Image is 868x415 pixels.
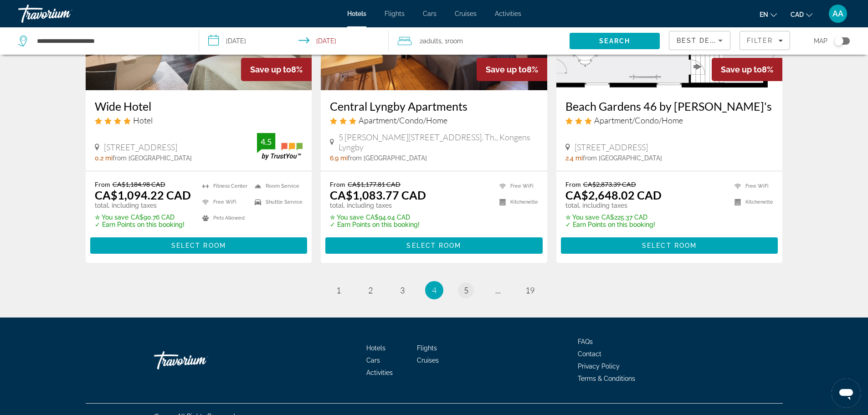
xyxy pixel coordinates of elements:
div: 8% [241,58,312,81]
span: Apartment/Condo/Home [594,115,683,125]
p: ✓ Earn Points on this booking! [95,221,191,228]
span: CAD [791,11,804,18]
iframe: Bouton de lancement de la fenêtre de messagerie [832,379,861,408]
li: Shuttle Service [250,196,303,208]
nav: Pagination [86,281,783,299]
ins: CA$2,648.02 CAD [565,188,662,202]
p: CA$225.37 CAD [565,214,662,221]
button: Travelers: 2 adults, 0 children [389,27,570,55]
a: FAQs [578,338,593,345]
span: 19 [525,285,534,295]
span: from [GEOGRAPHIC_DATA] [348,154,427,162]
del: CA$1,184.98 CAD [113,180,165,188]
li: Fitness Center [198,180,250,192]
span: Best Deals [677,37,724,44]
a: Cruises [455,10,477,17]
a: Go Home [154,347,245,374]
button: Toggle map [827,37,850,45]
li: Free WiFi [198,196,250,208]
a: Privacy Policy [578,363,620,370]
a: Wide Hotel [95,99,303,113]
span: Activities [495,10,521,17]
a: Hotels [347,10,366,17]
button: Filters [740,31,790,50]
a: Hotels [366,344,385,352]
span: From [330,180,345,188]
span: From [95,180,110,188]
mat-select: Sort by [677,35,723,46]
span: ✮ You save [95,214,128,221]
button: Select Room [90,237,308,254]
span: ✮ You save [565,214,599,221]
ins: CA$1,083.77 CAD [330,188,426,202]
span: Select Room [171,242,226,249]
span: Apartment/Condo/Home [359,115,447,125]
span: Save up to [721,65,762,74]
a: Flights [385,10,405,17]
p: total, including taxes [330,202,426,209]
span: [STREET_ADDRESS] [575,142,648,152]
a: Terms & Conditions [578,375,635,382]
li: Pets Allowed [198,212,250,224]
span: Save up to [250,65,291,74]
button: Change currency [791,8,812,21]
div: 4 star Hotel [95,115,303,125]
a: Contact [578,350,601,358]
button: Search [570,33,660,49]
button: Change language [760,8,777,21]
span: Search [599,37,630,45]
del: CA$1,177.81 CAD [348,180,401,188]
a: Select Room [325,240,543,250]
span: From [565,180,581,188]
li: Kitchenette [495,196,538,208]
span: Hotel [133,115,153,125]
del: CA$2,873.39 CAD [583,180,636,188]
p: total, including taxes [565,202,662,209]
div: 3 star Apartment [330,115,538,125]
h3: Central Lyngby Apartments [330,99,538,113]
button: Select Room [325,237,543,254]
span: from [GEOGRAPHIC_DATA] [113,154,192,162]
input: Search hotel destination [36,34,185,48]
div: 3 star Apartment [565,115,774,125]
p: total, including taxes [95,202,191,209]
span: Map [814,35,827,47]
button: User Menu [826,4,850,23]
span: 0.2 mi [95,154,113,162]
img: TrustYou guest rating badge [257,133,303,160]
li: Room Service [250,180,303,192]
a: Cars [423,10,437,17]
span: 5 [464,285,468,295]
span: 2.4 mi [565,154,583,162]
a: Cruises [417,357,439,364]
span: en [760,11,768,18]
span: ✮ You save [330,214,364,221]
a: Cars [366,357,380,364]
span: Save up to [486,65,527,74]
span: ... [495,285,501,295]
a: Activities [366,369,393,376]
button: Select Room [561,237,778,254]
span: Select Room [642,242,697,249]
a: Beach Gardens 46 by [PERSON_NAME]'s [565,99,774,113]
ins: CA$1,094.22 CAD [95,188,191,202]
a: Flights [417,344,437,352]
span: , 1 [442,35,463,47]
p: ✓ Earn Points on this booking! [330,221,426,228]
p: CA$90.76 CAD [95,214,191,221]
p: CA$94.04 CAD [330,214,426,221]
div: 8% [712,58,782,81]
a: Select Room [561,240,778,250]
